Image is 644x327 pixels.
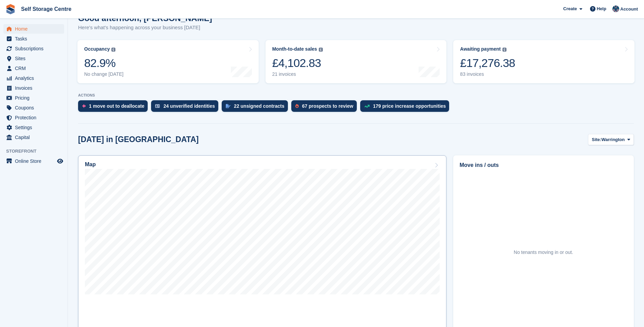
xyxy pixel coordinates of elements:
p: Here's what's happening across your business [DATE] [78,24,212,32]
h2: [DATE] in [GEOGRAPHIC_DATA] [78,135,199,144]
a: Awaiting payment £17,276.38 83 invoices [453,40,634,83]
div: 21 invoices [272,71,323,77]
span: Pricing [15,93,56,103]
a: Month-to-date sales £4,102.83 21 invoices [265,40,447,83]
span: CRM [15,64,56,73]
a: menu [3,24,64,34]
img: move_outs_to_deallocate_icon-f764333ba52eb49d3ac5e1228854f67142a1ed5810a6f6cc68b1a99e826820c5.svg [82,104,86,108]
span: Account [620,6,638,13]
a: 1 move out to deallocate [78,100,151,115]
img: prospect-51fa495bee0391a8d652442698ab0144808aea92771e9ea1ae160a38d050c398.svg [295,104,299,108]
a: menu [3,83,64,93]
span: Storefront [6,148,68,155]
a: Self Storage Centre [18,3,74,15]
span: Create [563,5,577,12]
span: Subscriptions [15,44,56,53]
span: Settings [15,123,56,132]
span: Home [15,24,56,34]
p: ACTIONS [78,93,634,98]
div: 24 unverified identities [163,103,215,109]
a: 179 price increase opportunities [360,100,453,115]
span: Warrington [601,136,625,143]
div: £17,276.38 [460,56,515,70]
div: Month-to-date sales [272,46,317,52]
a: 24 unverified identities [151,100,222,115]
a: 67 prospects to review [291,100,360,115]
img: stora-icon-8386f47178a22dfd0bd8f6a31ec36ba5ce8667c1dd55bd0f319d3a0aa187defe.svg [5,4,16,14]
span: Invoices [15,83,56,93]
img: icon-info-grey-7440780725fd019a000dd9b08b2336e03edf1995a4989e88bcd33f0948082b44.svg [111,48,115,52]
span: Analytics [15,73,56,83]
a: menu [3,93,64,103]
a: menu [3,54,64,63]
span: Help [597,5,606,12]
div: £4,102.83 [272,56,323,70]
button: Site: Warrington [588,134,634,145]
a: Preview store [56,157,64,165]
div: 179 price increase opportunities [373,103,446,109]
img: icon-info-grey-7440780725fd019a000dd9b08b2336e03edf1995a4989e88bcd33f0948082b44.svg [319,48,323,52]
a: menu [3,34,64,44]
span: Online Store [15,156,56,166]
img: verify_identity-adf6edd0f0f0b5bbfe63781bf79b02c33cf7c696d77639b501bdc392416b5a36.svg [155,104,160,108]
img: icon-info-grey-7440780725fd019a000dd9b08b2336e03edf1995a4989e88bcd33f0948082b44.svg [502,48,507,52]
a: menu [3,113,64,122]
div: 22 unsigned contracts [234,103,284,109]
a: Occupancy 82.9% No change [DATE] [77,40,259,83]
h2: Map [85,161,96,168]
div: 67 prospects to review [302,103,353,109]
div: 1 move out to deallocate [89,103,144,109]
div: 83 invoices [460,71,515,77]
h2: Move ins / outs [460,161,627,169]
a: menu [3,123,64,132]
div: 82.9% [84,56,124,70]
div: No tenants moving in or out. [514,249,573,256]
span: Protection [15,113,56,122]
a: menu [3,103,64,113]
div: No change [DATE] [84,71,124,77]
a: menu [3,133,64,142]
span: Coupons [15,103,56,113]
div: Occupancy [84,46,110,52]
a: 22 unsigned contracts [222,100,291,115]
a: menu [3,44,64,53]
a: menu [3,156,64,166]
img: contract_signature_icon-13c848040528278c33f63329250d36e43548de30e8caae1d1a13099fd9432cc5.svg [226,104,231,108]
span: Tasks [15,34,56,44]
span: Site: [592,136,601,143]
div: Awaiting payment [460,46,501,52]
span: Sites [15,54,56,63]
img: Clair Cole [612,5,619,12]
span: Capital [15,133,56,142]
a: menu [3,64,64,73]
a: menu [3,73,64,83]
img: price_increase_opportunities-93ffe204e8149a01c8c9dc8f82e8f89637d9d84a8eef4429ea346261dce0b2c0.svg [364,105,370,108]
